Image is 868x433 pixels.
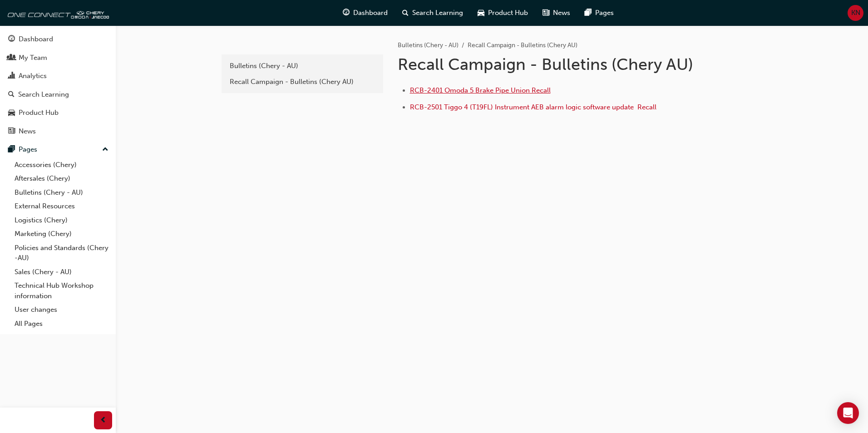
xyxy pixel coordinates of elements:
span: search-icon [8,91,15,99]
a: guage-iconDashboard [335,4,395,22]
a: Aftersales (Chery) [11,172,112,186]
a: Accessories (Chery) [11,158,112,172]
a: Logistics (Chery) [11,213,112,227]
a: External Resources [11,199,112,213]
span: guage-icon [8,35,15,44]
a: Recall Campaign - Bulletins (Chery AU) [225,74,380,90]
div: Recall Campaign - Bulletins (Chery AU) [230,77,375,87]
a: Search Learning [4,86,112,103]
img: oneconnect [5,4,109,22]
button: DashboardMy TeamAnalyticsSearch LearningProduct HubNews [4,29,112,141]
span: News [553,8,570,18]
span: Search Learning [412,8,463,18]
span: RCB-2501 Tiggo 4 (T19FL) Instrument AEB alarm logic software update ﻿ Recall [410,103,656,111]
a: Marketing (Chery) [11,227,112,241]
span: Product Hub [488,8,528,18]
div: Pages [19,144,37,155]
span: car-icon [8,109,15,117]
a: news-iconNews [535,4,577,22]
a: car-iconProduct Hub [470,4,535,22]
a: pages-iconPages [577,4,621,22]
a: News [4,123,112,140]
a: Analytics [4,68,112,84]
span: up-icon [102,144,108,156]
a: Bulletins (Chery - AU) [398,41,459,49]
div: Dashboard [19,34,53,44]
span: prev-icon [100,415,107,426]
button: Pages [4,141,112,158]
a: Product Hub [4,104,112,121]
div: Product Hub [19,108,59,118]
div: My Team [19,53,47,63]
div: Search Learning [18,89,69,100]
a: Bulletins (Chery - AU) [11,186,112,200]
span: news-icon [542,7,549,19]
h1: Recall Campaign - Bulletins (Chery AU) [398,54,695,74]
div: News [19,126,36,137]
span: Dashboard [353,8,388,18]
span: pages-icon [585,7,592,19]
span: people-icon [8,54,15,62]
div: Bulletins (Chery - AU) [230,61,375,71]
button: KN [848,5,863,21]
a: User changes [11,303,112,317]
div: Open Intercom Messenger [837,402,859,424]
span: pages-icon [8,146,15,154]
a: All Pages [11,317,112,331]
span: KN [851,8,860,18]
span: car-icon [478,7,484,19]
a: RCB-2401 Omoda 5 Brake Pipe Union Recall [410,86,551,94]
a: RCB-2501 Tiggo 4 (T19FL) Instrument AEB alarm logic software update Recall [410,103,656,111]
span: guage-icon [343,7,350,19]
a: Bulletins (Chery - AU) [225,58,380,74]
span: news-icon [8,128,15,136]
li: Recall Campaign - Bulletins (Chery AU) [468,40,577,51]
div: Analytics [19,71,47,81]
span: chart-icon [8,72,15,80]
span: Pages [595,8,614,18]
a: Dashboard [4,31,112,48]
a: My Team [4,49,112,66]
a: Technical Hub Workshop information [11,279,112,303]
span: search-icon [402,7,409,19]
a: Sales (Chery - AU) [11,265,112,279]
a: search-iconSearch Learning [395,4,470,22]
a: Policies and Standards (Chery -AU) [11,241,112,265]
